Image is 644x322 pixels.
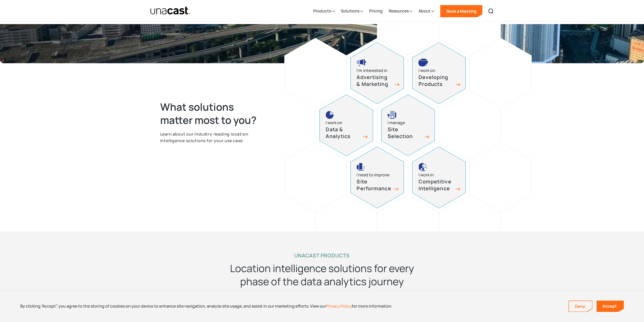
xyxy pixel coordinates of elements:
div: About [418,8,430,14]
div: Solutions [341,1,363,22]
h3: Site Selection [387,126,423,140]
div: Resources [388,8,408,14]
a: pie chart iconI work onData & Analytics [319,94,373,156]
div: I work in [418,172,433,178]
a: Deny [569,301,592,312]
a: Privacy Policy [326,303,352,309]
h3: Competitive Intelligence [418,178,454,192]
a: Pricing [369,1,382,22]
img: advertising and marketing icon [357,59,366,67]
img: site performance icon [357,163,365,171]
h3: Developing Products [418,74,454,87]
a: site performance iconI need to improveSite Performance [350,146,404,208]
div: Resources [388,1,412,22]
a: Book a Meeting [440,5,482,17]
div: I need to improve [357,172,389,178]
div: About [418,1,434,22]
h2: UNACAST PRODUCTS [294,252,350,260]
div: By clicking “Accept”, you agree to the storing of cookies on your device to enhance site navigati... [20,303,392,309]
img: Unacast text logo [150,6,191,15]
div: I manage [387,119,405,126]
a: site selection icon I manageSite Selection [381,94,435,156]
img: site selection icon [387,111,397,119]
h3: Site Performance [357,178,392,192]
img: Search icon [488,8,494,14]
a: advertising and marketing iconI’m interested inAdvertising & Marketing [350,42,404,104]
img: pie chart icon [326,111,334,119]
div: I work on [418,67,435,74]
p: Learn about our industry-leading location intelligence solutions for your use case. [160,131,267,144]
h2: Location intelligence solutions for every phase of the data analytics journey [221,262,423,288]
a: home [150,6,191,15]
div: I work on [326,119,342,126]
div: I’m interested in [357,67,387,74]
div: Solutions [341,8,359,14]
h2: What solutions matter most to you? [160,100,267,127]
img: competitive intelligence icon [418,163,428,171]
a: developing products iconI work onDeveloping Products [412,42,466,104]
img: developing products icon [418,59,428,67]
h3: Advertising & Marketing [357,74,392,87]
a: competitive intelligence iconI work inCompetitive Intelligence [412,146,466,208]
h3: Data & Analytics [326,126,361,140]
a: Accept [596,300,624,312]
div: Products [313,8,331,14]
div: Products [313,1,335,22]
